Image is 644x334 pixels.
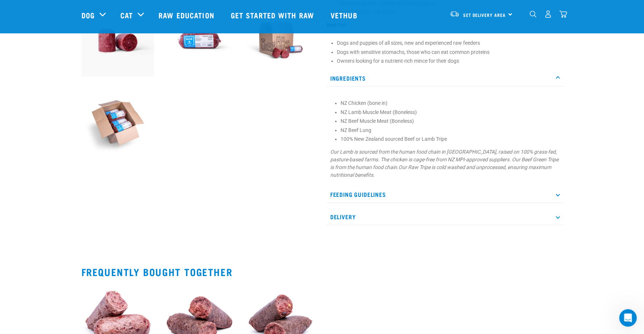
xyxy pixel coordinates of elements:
[530,11,536,18] img: home-icon-1@2x.png
[450,11,459,17] img: van-moving.png
[81,266,563,278] h2: Frequently bought together
[463,14,506,16] span: Set Delivery Area
[544,10,552,18] img: user.png
[341,126,559,134] li: NZ Beef Lung
[337,57,563,65] p: Owners looking for a nutrient-rich mince for their dogs
[120,10,133,21] a: Cat
[330,157,559,178] em: Our Beef Green Tripe is from the human food chain.
[81,4,154,77] img: Raw Essentials Chicken Lamb Beef Bulk Minced Raw Dog Food Roll Unwrapped
[163,4,236,77] img: Raw Essentials Chicken Lamb Beef Bulk Minced Raw Dog Food Roll
[245,4,318,77] img: Raw Essentials Bulk 10kg Raw Dog Food Roll Box
[327,209,563,225] p: Delivery
[223,0,323,30] a: Get started with Raw
[327,70,563,87] p: Ingredients
[337,39,563,47] p: Dogs and puppies of all sizes, new and experienced raw feeders
[559,10,567,18] img: home-icon@2x.png
[330,164,551,178] em: Our Raw Tripe is cold washed and unprocessed, ensuring maximum nutritional benefits.
[323,0,367,30] a: Vethub
[327,186,563,203] p: Feeding Guidelines
[330,149,557,162] em: Our Lamb is sourced from the human food chain in [GEOGRAPHIC_DATA], raised on 100% grass-fed, pas...
[151,0,223,30] a: Raw Education
[337,48,563,56] p: Dogs with sensitive stomachs, those who can eat common proteins
[341,99,559,107] li: NZ Chicken (bone in)
[81,10,95,21] a: Dog
[619,309,637,327] iframe: Intercom live chat
[341,117,559,125] li: NZ Beef Muscle Meat (Boneless)
[341,135,559,143] li: 100% New Zealand sourced Beef or Lamb Tripe
[341,109,559,116] li: NZ Lamb Muscle Meat (Boneless)
[81,87,154,159] img: Raw Essentials Raw Dog Food Bulk Affordable Roll Box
